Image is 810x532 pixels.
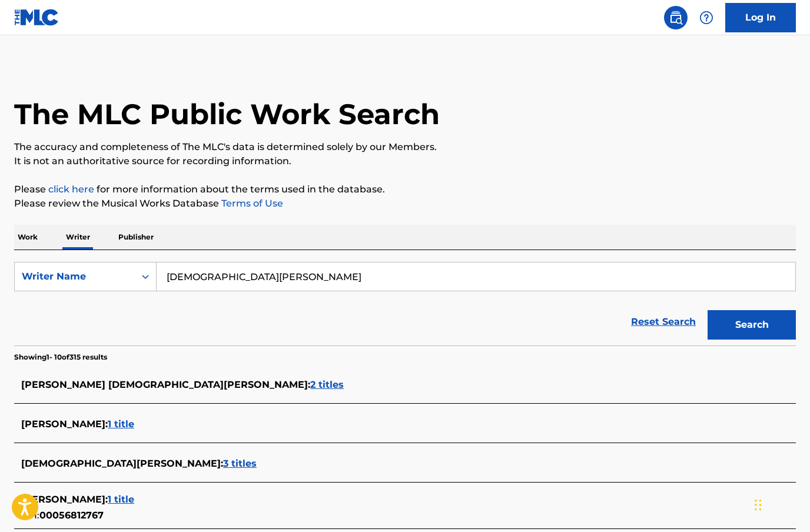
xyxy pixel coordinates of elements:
[22,270,128,284] div: Writer Name
[21,418,108,430] span: [PERSON_NAME] :
[21,458,223,469] span: [DEMOGRAPHIC_DATA][PERSON_NAME] :
[14,182,796,197] p: Please for more information about the terms used in the database.
[108,494,134,505] span: 1 title
[14,154,796,168] p: It is not an authoritative source for recording information.
[725,3,796,32] a: Log In
[310,379,344,390] span: 2 titles
[14,140,796,154] p: The accuracy and completeness of The MLC's data is determined solely by our Members.
[48,184,94,195] a: click here
[24,510,39,521] span: IPI:
[755,487,762,523] div: Drag
[14,262,796,345] form: Search Form
[14,225,41,250] p: Work
[751,476,810,532] iframe: Chat Widget
[14,97,440,132] h1: The MLC Public Work Search
[108,418,134,430] span: 1 title
[14,197,796,211] p: Please review the Musical Works Database
[62,225,94,250] p: Writer
[223,458,257,469] span: 3 titles
[708,310,796,340] button: Search
[664,6,688,29] a: Public Search
[14,9,59,26] img: MLC Logo
[219,198,283,209] a: Terms of Use
[39,510,104,521] span: 00056812767
[695,6,718,29] div: Help
[21,494,108,505] span: [PERSON_NAME] :
[115,225,157,250] p: Publisher
[699,11,713,25] img: help
[669,11,683,25] img: search
[21,379,310,390] span: [PERSON_NAME] [DEMOGRAPHIC_DATA][PERSON_NAME] :
[14,352,107,363] p: Showing 1 - 10 of 315 results
[625,309,702,335] a: Reset Search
